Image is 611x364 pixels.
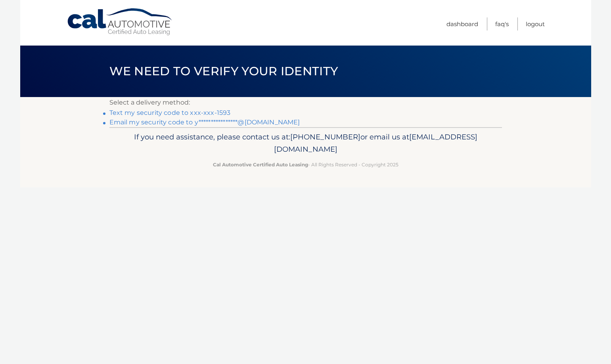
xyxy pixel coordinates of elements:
[213,162,308,168] strong: Cal Automotive Certified Auto Leasing
[109,109,231,116] a: Text my security code to xxx-xxx-1593
[446,17,478,30] a: Dashboard
[115,131,497,156] p: If you need assistance, please contact us at: or email us at
[495,17,509,30] a: FAQ's
[109,97,502,108] p: Select a delivery method:
[290,132,360,141] span: [PHONE_NUMBER]
[67,8,174,36] a: Cal Automotive
[526,17,545,30] a: Logout
[115,160,497,169] p: - All Rights Reserved - Copyright 2025
[109,64,338,78] span: We need to verify your identity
